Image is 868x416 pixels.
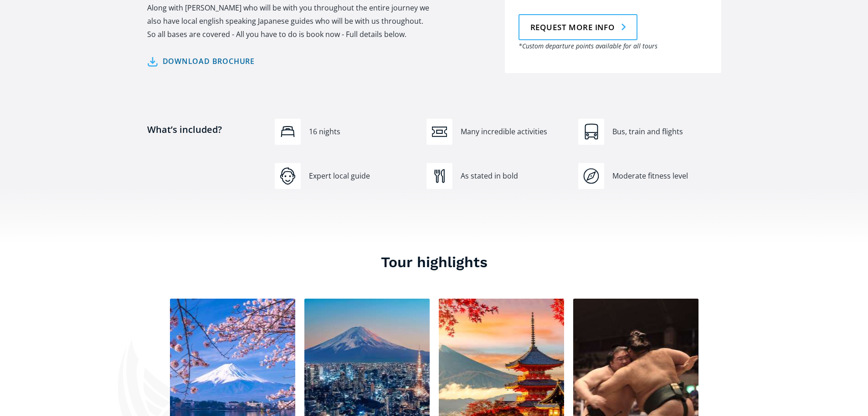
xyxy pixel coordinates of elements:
h4: What’s included? [147,123,266,171]
div: As stated in bold [461,171,569,181]
em: *Custom departure points available for all tours [519,42,657,50]
a: Download brochure [147,55,255,68]
div: Expert local guide [309,171,417,181]
a: Request more info [519,14,637,40]
p: Along with [PERSON_NAME] who will be with you throughout the entire journey we also have local en... [147,1,430,41]
div: Bus, train and flights [612,127,721,137]
div: Many incredible activities [461,127,569,137]
h3: Tour highlights [147,253,721,271]
div: Moderate fitness level [612,171,721,181]
div: 16 nights [309,127,417,137]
